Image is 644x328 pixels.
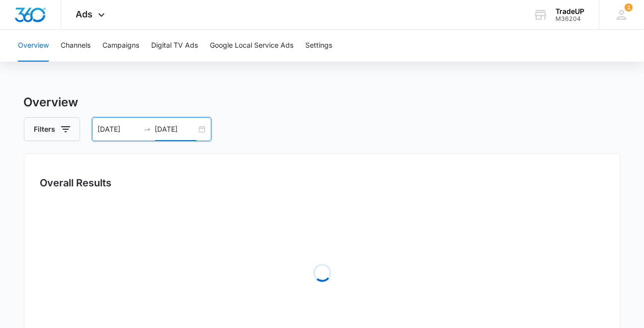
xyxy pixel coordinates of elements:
div: account id [555,15,584,22]
h3: Overall Results [40,175,112,190]
span: to [143,125,151,133]
button: Digital TV Ads [151,30,198,62]
button: Channels [61,30,91,62]
span: swap-right [143,125,151,133]
input: End date [155,124,196,135]
div: account name [555,7,584,15]
button: Google Local Service Ads [210,30,293,62]
div: notifications count [625,3,633,11]
h3: Overview [24,93,621,111]
span: 1 [625,3,633,11]
button: Settings [305,30,332,62]
input: Start date [98,124,139,135]
button: Filters [24,117,80,141]
button: Campaigns [102,30,139,62]
span: Ads [76,9,93,19]
button: Overview [18,30,49,62]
